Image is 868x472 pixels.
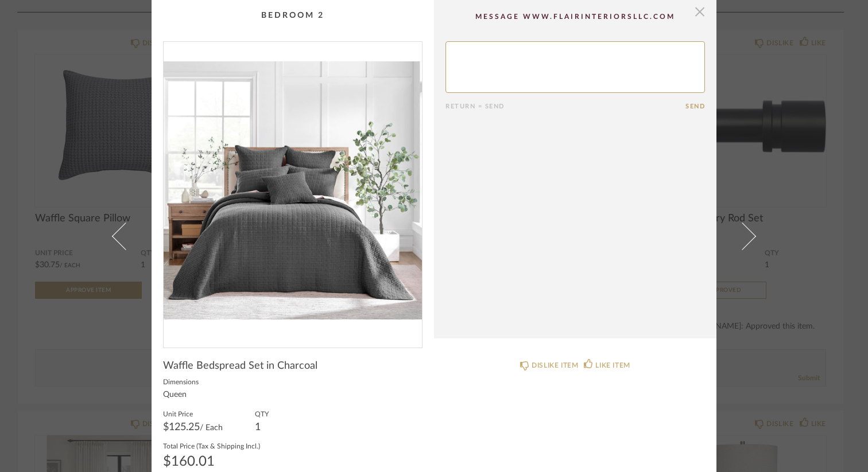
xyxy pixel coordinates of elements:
[163,409,223,418] label: Unit Price
[595,360,630,371] div: LIKE ITEM
[200,424,223,432] span: / Each
[163,441,260,450] label: Total Price (Tax & Shipping Incl.)
[163,360,317,372] span: Waffle Bedspread Set in Charcoal
[255,423,269,432] div: 1
[164,42,422,338] img: 03c12fa4-c192-4349-be59-be21bf33726a_1000x1000.jpg
[163,422,200,432] span: $125.25
[164,42,422,338] div: 0
[163,455,260,469] div: $160.01
[685,103,705,110] button: Send
[445,103,685,110] div: Return = Send
[532,360,578,371] div: DISLIKE ITEM
[255,409,269,418] label: QTY
[163,391,199,400] div: Queen
[163,377,199,386] label: Dimensions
